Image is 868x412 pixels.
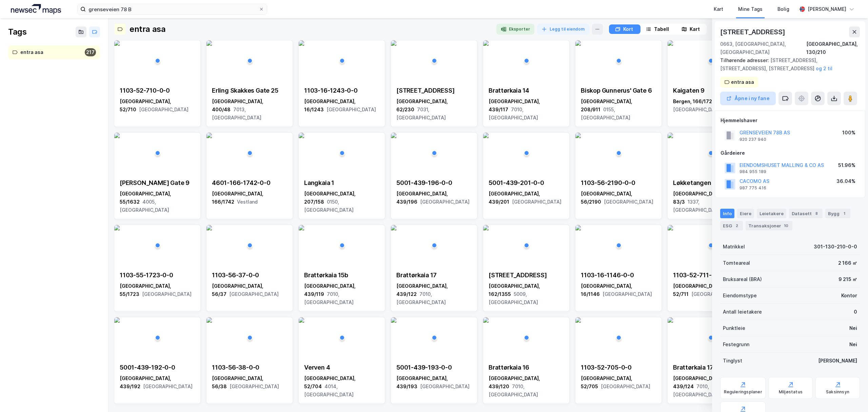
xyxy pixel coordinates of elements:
div: 920 237 940 [739,137,766,142]
div: [GEOGRAPHIC_DATA], 439/122 [396,282,472,306]
span: [GEOGRAPHIC_DATA] [327,107,376,112]
img: 256x120 [483,133,489,138]
div: 2 [733,222,740,229]
span: [GEOGRAPHIC_DATA] [603,291,652,297]
img: 256x120 [206,225,212,230]
div: Mine Tags [738,5,763,13]
span: [GEOGRAPHIC_DATA] [229,291,279,297]
div: entra asa [20,48,82,57]
div: Datasett [789,209,823,218]
div: [GEOGRAPHIC_DATA], 208/911 [581,97,656,122]
div: 5001-439-201-0-0 [489,179,564,187]
div: [GEOGRAPHIC_DATA], 439/120 [489,374,564,399]
div: Kort [623,25,633,33]
div: [GEOGRAPHIC_DATA], 56/2190 [581,190,656,206]
div: entra asa [130,24,165,35]
div: 1103-56-38-0-0 [212,363,287,372]
div: [GEOGRAPHIC_DATA], 130/210 [806,40,860,56]
div: 984 955 189 [739,169,766,174]
div: [PERSON_NAME] Gate 9 [120,179,195,187]
div: [GEOGRAPHIC_DATA], 55/1723 [120,282,195,298]
div: Brattørkaia 16 [489,363,564,372]
div: 1103-52-705-0-0 [581,363,656,372]
div: 0663, [GEOGRAPHIC_DATA], [GEOGRAPHIC_DATA] [720,40,806,56]
div: Brattørkaia 17 [396,271,472,279]
span: 7010, [GEOGRAPHIC_DATA] [396,291,446,305]
div: Biskop Gunnerus' Gate 6 [581,87,656,95]
span: 1337, [GEOGRAPHIC_DATA] [673,199,723,213]
div: [GEOGRAPHIC_DATA], 52/710 [120,97,195,114]
div: [GEOGRAPHIC_DATA], 16/1243 [304,97,379,114]
img: 256x120 [206,40,212,46]
img: 256x120 [575,225,581,230]
div: [GEOGRAPHIC_DATA], 55/1632 [120,190,195,214]
button: Åpne i ny fane [720,92,776,105]
div: [GEOGRAPHIC_DATA], 52/705 [581,374,656,391]
div: Tags [8,26,26,37]
span: [GEOGRAPHIC_DATA] [139,107,189,112]
div: Matrikkel [723,243,745,251]
div: Leietakere [757,209,786,218]
img: 256x120 [668,225,673,230]
div: Antall leietakere [723,308,762,316]
img: 256x120 [114,317,120,323]
div: [GEOGRAPHIC_DATA], 62/230 [396,97,472,122]
div: Bygg [825,209,850,218]
div: Løkketangen 2 [673,179,748,187]
div: 1103-56-2190-0-0 [581,179,656,187]
span: 7013, [GEOGRAPHIC_DATA] [212,107,261,120]
div: Brattørkaia 15b [304,271,379,279]
span: 0150, [GEOGRAPHIC_DATA] [304,199,354,213]
div: Tabell [654,25,669,33]
div: 2 166 ㎡ [838,259,857,267]
img: 256x120 [114,40,120,46]
div: [PERSON_NAME] [808,5,846,13]
button: Eksporter [496,24,534,35]
div: [STREET_ADDRESS], [STREET_ADDRESS], [STREET_ADDRESS] [720,56,854,73]
div: 51.96% [838,161,855,169]
div: [GEOGRAPHIC_DATA], 439/124 [673,374,748,399]
div: ESG [720,221,743,230]
img: 256x120 [299,225,304,230]
div: 1103-52-710-0-0 [120,87,195,95]
img: 256x120 [206,133,212,138]
div: 0 [854,308,857,316]
div: 5001-439-196-0-0 [396,179,472,187]
div: entra asa [731,78,754,86]
div: Kontor [841,292,857,300]
div: [GEOGRAPHIC_DATA], 439/117 [489,97,564,122]
div: Festegrunn [723,340,749,349]
div: [GEOGRAPHIC_DATA], 52/711 [673,282,748,298]
div: Bergen, 166/1721 [673,97,748,114]
img: 256x120 [391,40,396,46]
input: Søk på adresse, matrikkel, gårdeiere, leietakere eller personer [86,4,259,14]
span: [GEOGRAPHIC_DATA] [230,383,279,389]
div: [GEOGRAPHIC_DATA], 439/192 [120,374,195,391]
img: 256x120 [391,133,396,138]
span: [GEOGRAPHIC_DATA] [604,199,653,205]
img: 256x120 [391,317,396,323]
iframe: Chat Widget [834,379,868,412]
span: Vestland [237,199,258,205]
div: Brattørkaia 17b [673,363,748,372]
span: Tilhørende adresser: [720,57,770,63]
img: 256x120 [668,40,673,46]
div: [GEOGRAPHIC_DATA], 83/3 [673,190,748,214]
span: 7010, [GEOGRAPHIC_DATA] [489,107,538,120]
div: [GEOGRAPHIC_DATA], 52/704 [304,374,379,399]
div: Reguleringsplaner [724,389,762,395]
div: Kart [714,5,723,13]
span: 4005, [GEOGRAPHIC_DATA] [120,199,169,213]
span: 0155, [GEOGRAPHIC_DATA] [581,107,630,120]
span: [GEOGRAPHIC_DATA] [512,199,561,205]
div: Miljøstatus [779,389,803,395]
img: 256x120 [483,40,489,46]
div: [STREET_ADDRESS] [489,271,564,279]
span: [GEOGRAPHIC_DATA] [142,291,192,297]
div: 10 [783,222,790,229]
div: 4601-166-1742-0-0 [212,179,287,187]
div: Hjemmelshaver [721,116,860,125]
div: Punktleie [723,324,745,332]
img: 256x120 [575,133,581,138]
div: Kart [690,25,700,33]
